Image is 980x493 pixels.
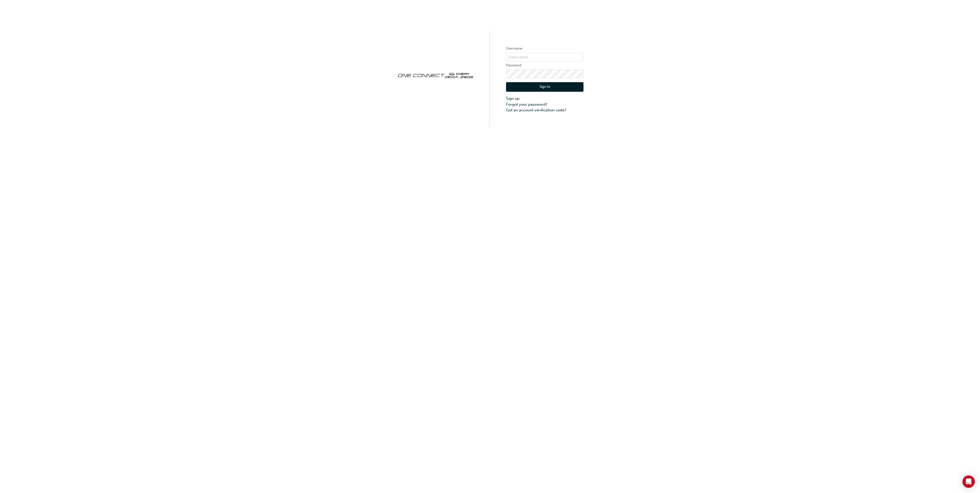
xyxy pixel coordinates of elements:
[962,475,975,488] div: Open Intercom Messenger
[506,62,584,68] label: Password
[506,53,584,61] input: Username
[396,68,474,82] img: oneconnect
[506,82,584,92] button: Sign In
[506,96,584,102] a: Sign up
[506,45,584,52] label: Username
[506,107,584,113] a: Got an account verification code?
[506,102,584,107] a: Forgot your password?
